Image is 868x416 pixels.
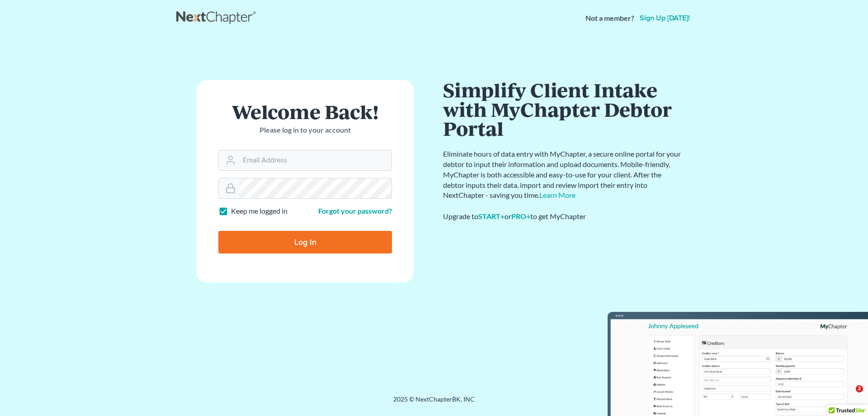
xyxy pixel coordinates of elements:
[218,125,392,135] p: Please log in to your account
[585,13,634,24] strong: Not a member?
[856,385,863,392] span: 2
[443,149,683,201] p: Eliminate hours of data entry with MyChapter, a secure online portal for your debtor to input the...
[511,212,530,220] a: PRO+
[539,191,576,199] a: Learn More
[239,150,392,170] input: Email Address
[176,395,692,411] div: 2025 © NextChapterBK, INC
[443,80,683,138] h1: Simplify Client Intake with MyChapter Debtor Portal
[231,206,288,216] label: Keep me logged in
[318,206,392,215] a: Forgot your password?
[837,385,859,407] iframe: Intercom live chat
[478,212,505,220] a: START+
[218,102,392,121] h1: Welcome Back!
[218,231,392,253] input: Log In
[443,211,683,222] div: Upgrade to or to get MyChapter
[638,14,692,22] a: Sign up [DATE]!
